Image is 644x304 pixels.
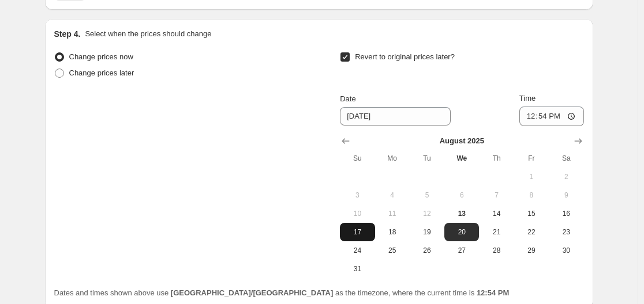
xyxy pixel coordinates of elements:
button: Wednesday August 20 2025 [444,223,479,241]
th: Wednesday [444,149,479,168]
button: Friday August 22 2025 [514,223,549,241]
span: Date [340,94,355,103]
span: 15 [519,209,544,218]
span: 16 [553,209,579,218]
span: 17 [345,227,370,237]
button: Wednesday August 27 2025 [444,241,479,260]
span: 24 [345,246,370,255]
button: Monday August 18 2025 [375,223,410,241]
button: Monday August 11 2025 [375,204,410,223]
span: Change prices now [69,52,133,61]
th: Monday [375,149,410,168]
th: Tuesday [410,149,444,168]
button: Saturday August 23 2025 [549,223,583,241]
span: 9 [553,191,579,200]
span: We [449,154,474,163]
button: Thursday August 21 2025 [479,223,514,241]
span: Sa [553,154,579,163]
span: 11 [380,209,405,218]
th: Sunday [340,149,375,168]
span: 31 [345,264,370,273]
th: Thursday [479,149,514,168]
button: Thursday August 7 2025 [479,186,514,204]
button: Friday August 29 2025 [514,241,549,260]
b: 12:54 PM [477,288,509,297]
span: Th [484,154,509,163]
button: Tuesday August 12 2025 [410,204,444,223]
button: Monday August 4 2025 [375,186,410,204]
th: Friday [514,149,549,168]
span: 8 [519,191,544,200]
span: 1 [519,172,544,181]
span: 7 [484,191,509,200]
button: Today Wednesday August 13 2025 [444,204,479,223]
th: Saturday [549,149,583,168]
button: Sunday August 17 2025 [340,223,375,241]
span: 20 [449,227,474,237]
span: 19 [414,227,440,237]
span: 5 [414,191,440,200]
button: Friday August 8 2025 [514,186,549,204]
button: Friday August 15 2025 [514,204,549,223]
span: Dates and times shown above use as the timezone, where the current time is [54,288,510,297]
input: 12:00 [519,107,584,126]
span: 6 [449,191,474,200]
input: 8/13/2025 [340,107,451,126]
button: Show previous month, July 2025 [338,133,354,149]
span: 25 [380,246,405,255]
span: 10 [345,209,370,218]
span: Fr [519,154,544,163]
button: Tuesday August 5 2025 [410,186,444,204]
button: Saturday August 16 2025 [549,204,583,223]
span: 4 [380,191,405,200]
button: Sunday August 3 2025 [340,186,375,204]
span: 12 [414,209,440,218]
span: 21 [484,227,509,237]
span: Tu [414,154,440,163]
h2: Step 4. [54,28,81,40]
button: Friday August 1 2025 [514,168,549,186]
span: 18 [380,227,405,237]
button: Show next month, September 2025 [570,133,586,149]
span: 13 [449,209,474,218]
button: Thursday August 28 2025 [479,241,514,260]
span: Change prices later [69,69,134,77]
button: Sunday August 24 2025 [340,241,375,260]
span: 2 [553,172,579,181]
button: Saturday August 2 2025 [549,168,583,186]
button: Monday August 25 2025 [375,241,410,260]
span: Mo [380,154,405,163]
span: Revert to original prices later? [355,52,455,61]
b: [GEOGRAPHIC_DATA]/[GEOGRAPHIC_DATA] [171,288,333,297]
button: Thursday August 14 2025 [479,204,514,223]
span: 29 [519,246,544,255]
span: 27 [449,246,474,255]
span: 23 [553,227,579,237]
span: 3 [345,191,370,200]
button: Saturday August 9 2025 [549,186,583,204]
span: 22 [519,227,544,237]
span: Time [519,94,536,102]
span: 26 [414,246,440,255]
p: Select when the prices should change [85,28,211,40]
span: 28 [484,246,509,255]
button: Tuesday August 26 2025 [410,241,444,260]
button: Tuesday August 19 2025 [410,223,444,241]
button: Sunday August 31 2025 [340,260,375,278]
button: Saturday August 30 2025 [549,241,583,260]
button: Sunday August 10 2025 [340,204,375,223]
span: 14 [484,209,509,218]
span: 30 [553,246,579,255]
span: Su [345,154,370,163]
button: Wednesday August 6 2025 [444,186,479,204]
